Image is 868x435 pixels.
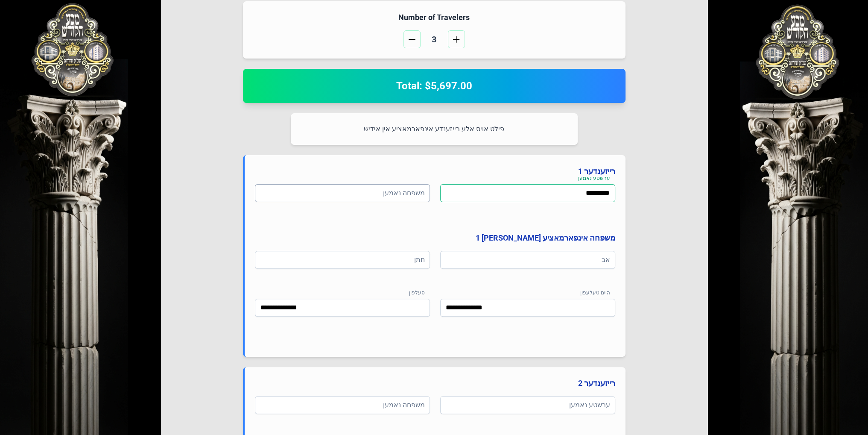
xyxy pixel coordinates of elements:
h4: רייזענדער 1 [255,165,615,177]
h4: רייזענדער 2 [255,377,615,389]
h2: Total: $5,697.00 [253,79,615,93]
h4: משפחה אינפארמאציע [PERSON_NAME] 1 [255,232,615,244]
span: 3 [424,33,444,45]
h4: Number of Travelers [253,12,615,24]
p: פילט אויס אלע רייזענדע אינפארמאציע אין אידיש [301,123,567,135]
